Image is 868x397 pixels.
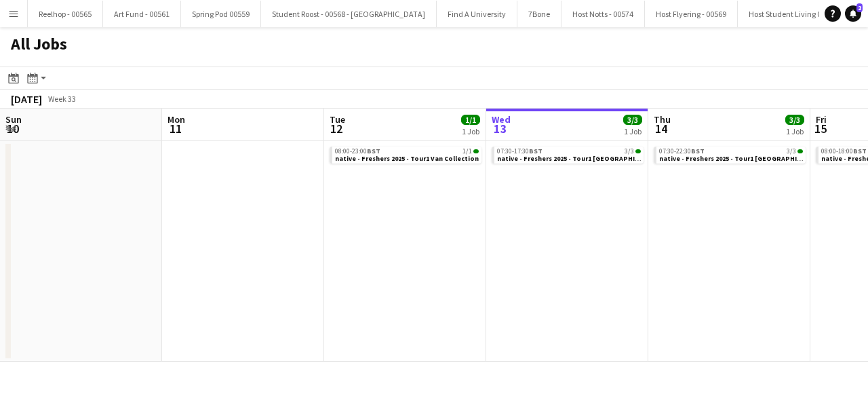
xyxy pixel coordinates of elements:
[492,147,644,166] div: 07:30-17:30BST3/3native - Freshers 2025 - Tour1 [GEOGRAPHIC_DATA]
[787,148,796,155] span: 3/3
[652,121,671,136] span: 14
[659,154,823,163] span: native - Freshers 2025 - Tour1 Glasgow
[497,147,641,162] a: 07:30-17:30BST3/3native - Freshers 2025 - Tour1 [GEOGRAPHIC_DATA]
[691,147,705,155] span: BST
[659,147,803,162] a: 07:30-22:30BST3/3native - Freshers 2025 - Tour1 [GEOGRAPHIC_DATA]
[561,1,645,27] button: Host Notts - 00574
[11,92,42,106] div: [DATE]
[367,147,380,155] span: BST
[3,121,22,136] span: 10
[335,147,479,162] a: 08:00-23:00BST1/1native - Freshers 2025 - Tour1 Van Collection
[529,147,542,155] span: BST
[845,5,861,22] a: 2
[165,121,185,136] span: 11
[786,126,804,136] div: 1 Job
[261,1,437,27] button: Student Roost - 00568 - [GEOGRAPHIC_DATA]
[624,126,642,136] div: 1 Job
[167,113,185,126] span: Mon
[797,149,803,153] span: 3/3
[461,115,480,125] span: 1/1
[462,126,479,136] div: 1 Job
[623,115,642,125] span: 3/3
[181,1,261,27] button: Spring Pod 00559
[635,149,641,153] span: 3/3
[654,113,671,126] span: Thu
[821,148,867,155] span: 08:00-18:00
[654,147,806,166] div: 07:30-22:30BST3/3native - Freshers 2025 - Tour1 [GEOGRAPHIC_DATA]
[497,154,661,163] span: native - Freshers 2025 - Tour1 Glasgow
[625,148,634,155] span: 3/3
[328,121,345,136] span: 12
[856,3,863,12] span: 2
[659,148,705,155] span: 07:30-22:30
[492,113,511,126] span: Wed
[497,148,542,155] span: 07:30-17:30
[330,147,481,166] div: 08:00-23:00BST1/1native - Freshers 2025 - Tour1 Van Collection
[517,1,561,27] button: 7Bone
[738,1,849,27] button: Host Student Living 00547
[330,113,345,126] span: Tue
[335,154,479,163] span: native - Freshers 2025 - Tour1 Van Collection
[785,115,804,125] span: 3/3
[335,148,380,155] span: 08:00-23:00
[490,121,511,136] span: 13
[645,1,738,27] button: Host Flyering - 00569
[5,113,22,126] span: Sun
[45,94,79,104] span: Week 33
[437,1,517,27] button: Find A University
[473,149,479,153] span: 1/1
[28,1,103,27] button: Reelhop - 00565
[814,121,827,136] span: 15
[853,147,867,155] span: BST
[462,148,472,155] span: 1/1
[103,1,181,27] button: Art Fund - 00561
[816,113,827,126] span: Fri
